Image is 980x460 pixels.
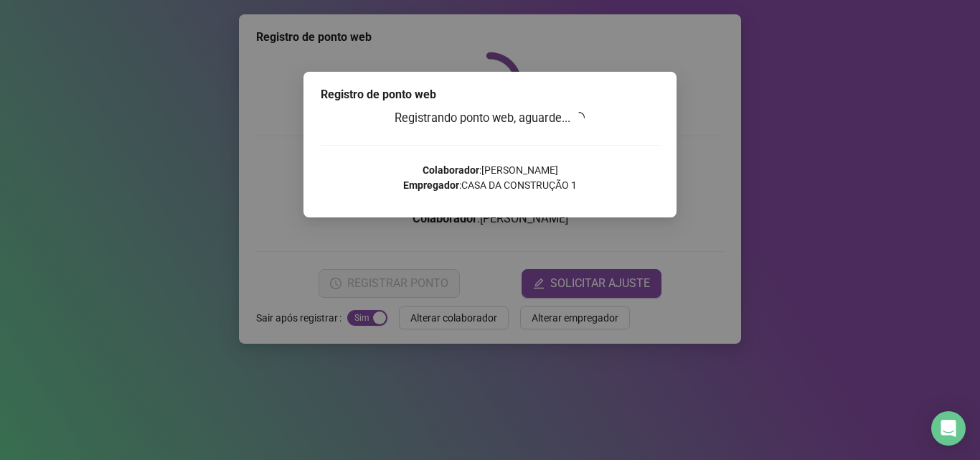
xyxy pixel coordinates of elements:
strong: Colaborador [423,164,479,176]
div: Registro de ponto web [321,86,659,103]
p: : [PERSON_NAME] : CASA DA CONSTRUÇÃO 1 [321,163,659,193]
h3: Registrando ponto web, aguarde... [321,109,659,128]
div: Open Intercom Messenger [931,411,966,446]
strong: Empregador [403,179,459,191]
span: loading [572,111,587,126]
